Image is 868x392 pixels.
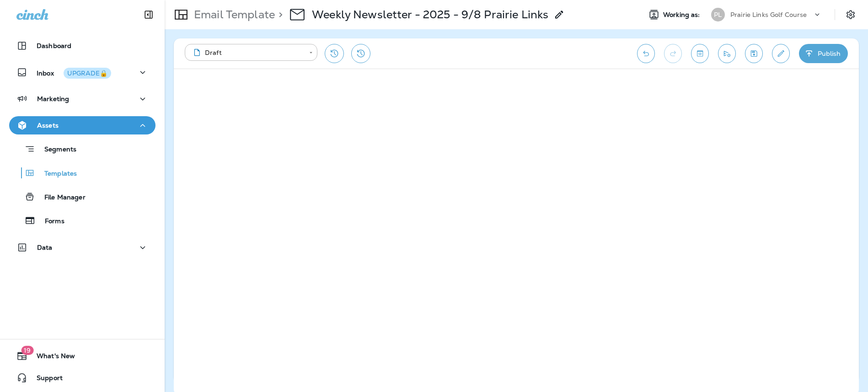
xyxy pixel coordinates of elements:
[35,193,86,202] p: File Manager
[9,116,155,134] button: Assets
[691,44,709,63] button: Toggle preview
[37,244,53,251] p: Data
[67,70,107,76] div: UPGRADE🔒
[9,369,155,387] button: Support
[190,8,275,21] p: Email Template
[37,68,111,77] p: Inbox
[9,187,155,206] button: File Manager
[799,44,848,63] button: Publish
[325,44,344,63] button: Restore from previous version
[37,95,69,102] p: Marketing
[663,11,702,19] span: Working as:
[9,163,155,183] button: Templates
[9,347,155,365] button: 19What's New
[27,374,63,385] span: Support
[842,6,859,23] button: Settings
[275,8,283,21] p: >
[637,44,655,63] button: Undo
[37,122,59,129] p: Assets
[730,11,807,18] p: Prairie Links Golf Course
[718,44,736,63] button: Send test email
[37,42,71,49] p: Dashboard
[27,352,75,363] span: What's New
[21,346,33,355] span: 19
[9,90,155,108] button: Marketing
[64,68,111,79] button: UPGRADE🔒
[9,37,155,55] button: Dashboard
[745,44,763,63] button: Save
[9,211,155,230] button: Forms
[9,238,155,257] button: Data
[9,139,155,159] button: Segments
[312,8,548,21] p: Weekly Newsletter - 2025 - 9/8 Prairie Links
[35,145,76,155] p: Segments
[772,44,790,63] button: Edit details
[9,63,155,81] button: InboxUPGRADE🔒
[191,48,303,57] div: Draft
[711,8,725,21] div: PL
[136,5,161,24] button: Collapse Sidebar
[35,170,77,178] p: Templates
[351,44,370,63] button: View Changelog
[36,217,64,226] p: Forms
